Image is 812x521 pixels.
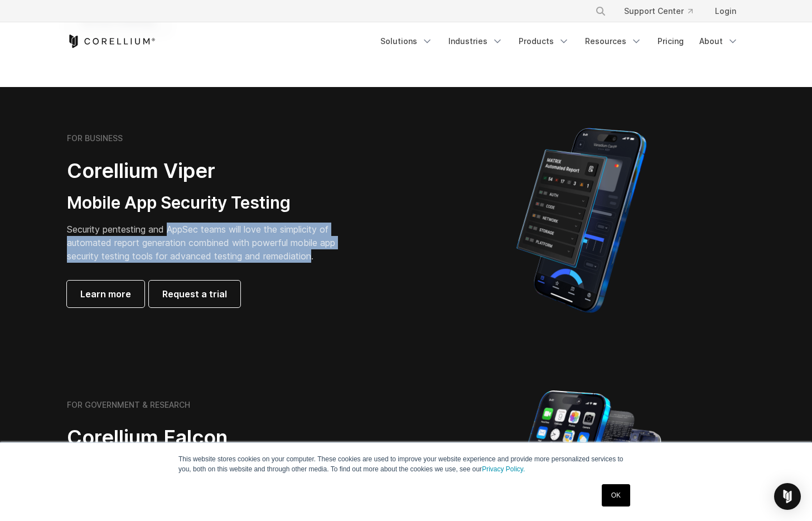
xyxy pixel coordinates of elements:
[67,192,352,214] h3: Mobile App Security Testing
[774,483,801,510] div: Open Intercom Messenger
[374,31,745,51] div: Navigation Menu
[178,454,634,474] p: This website stores cookies on your computer. These cookies are used to improve your website expe...
[497,123,665,318] img: Corellium MATRIX automated report on iPhone showing app vulnerability test results across securit...
[67,223,352,263] p: Security pentesting and AppSec teams will love the simplicity of automated report generation comb...
[374,31,439,51] a: Solutions
[80,287,131,301] span: Learn more
[149,281,240,307] a: Request a trial
[162,287,227,301] span: Request a trial
[706,1,745,21] a: Login
[615,1,702,21] a: Support Center
[578,31,649,51] a: Resources
[591,1,611,21] button: Search
[693,31,745,51] a: About
[67,158,352,184] h2: Corellium Viper
[67,400,190,410] h6: FOR GOVERNMENT & RESEARCH
[482,465,525,473] a: Privacy Policy.
[582,1,745,21] div: Navigation Menu
[442,31,510,51] a: Industries
[67,425,379,450] h2: Corellium Falcon
[651,31,690,51] a: Pricing
[602,484,630,506] a: OK
[67,281,144,307] a: Learn more
[67,133,123,143] h6: FOR BUSINESS
[512,31,576,51] a: Products
[67,35,156,48] a: Corellium Home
